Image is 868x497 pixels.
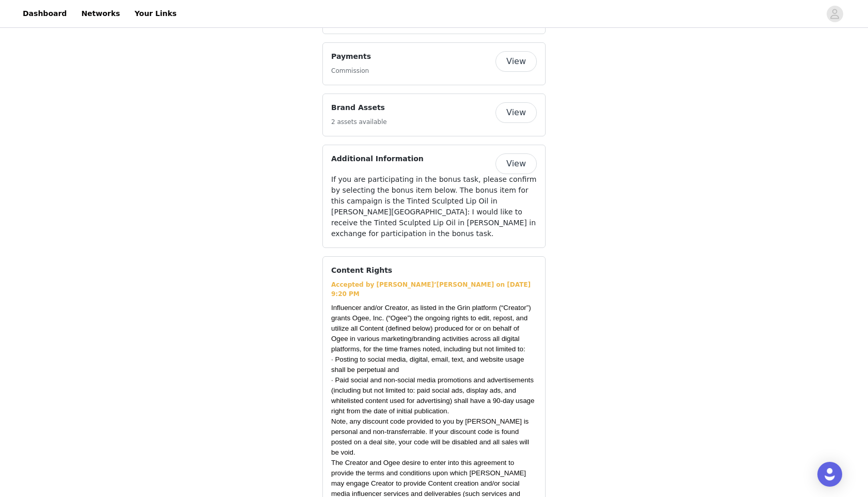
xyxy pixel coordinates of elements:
a: Your Links [128,2,183,25]
div: Payments [322,42,546,85]
span: If you are participating in the bonus task, please confirm by selecting the bonus item below. The... [331,175,536,238]
div: Brand Assets [322,94,546,136]
h4: Content Rights [331,265,392,276]
span: · Paid social and non-social media promotions and advertisements (including but not limited to: p... [331,376,534,415]
div: Additional Information [322,145,546,248]
span: Influencer and/or Creator, as listed in the Grin platform (“Creator”) grants Ogee, Inc. (“Ogee”) ... [331,304,531,353]
span: Note, any discount code provided to you by [PERSON_NAME] is personal and non-transferrable. If yo... [331,417,529,456]
button: View [495,102,537,123]
a: Dashboard [17,2,73,25]
div: Accepted by [PERSON_NAME]’[PERSON_NAME] on [DATE] 9:20 PM [331,280,537,299]
h5: Commission [331,66,371,75]
div: Open Intercom Messenger [817,462,842,487]
button: View [495,153,537,174]
span: · Posting to social media, digital, email, text, and website usage shall be perpetual and [331,355,524,374]
button: View [495,51,537,72]
a: Networks [75,2,126,25]
div: avatar [830,6,840,22]
h4: Payments [331,51,371,62]
h5: 2 assets available [331,117,387,127]
h4: Brand Assets [331,102,387,113]
h4: Additional Information [331,153,424,164]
